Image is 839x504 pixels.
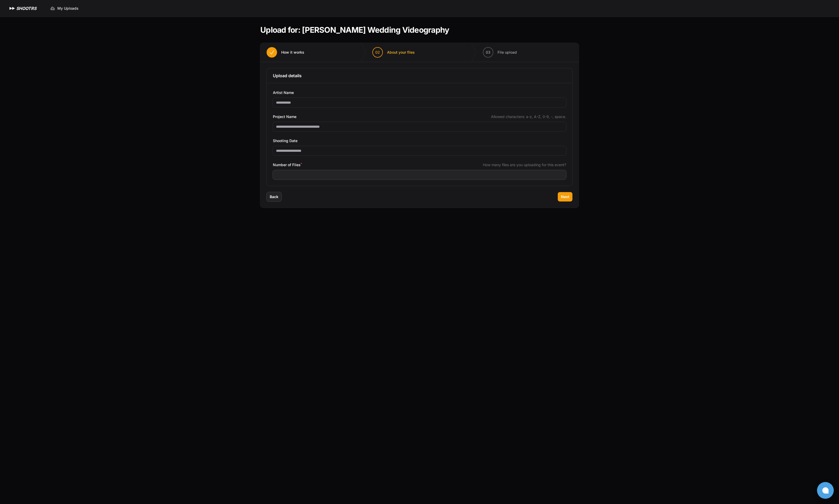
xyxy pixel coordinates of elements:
h3: Upload details [273,72,566,79]
button: 02 About your files [366,43,421,62]
button: Back [267,192,281,201]
span: 02 [375,50,380,55]
span: Artist Name [273,89,294,96]
span: File upload [498,50,517,55]
span: 03 [486,50,490,55]
span: Shooting Date [273,138,297,144]
span: My Uploads [57,6,79,11]
a: SHOOTRS SHOOTRS [8,5,36,12]
span: Back [270,194,278,199]
span: How many files are you uploading for this event? [483,162,566,167]
a: My Uploads [47,4,82,13]
h1: Upload for: [PERSON_NAME] Wedding Videography [260,25,449,35]
button: Open chat window [817,482,834,499]
span: Project Name [273,114,296,120]
span: Allowed characters: a-z, A-Z, 0-9, -, space. [491,114,566,119]
h1: SHOOTRS [16,5,36,12]
button: 03 File upload [477,43,523,62]
img: SHOOTRS [8,5,16,12]
span: Number of Files [273,162,302,168]
button: How it works [260,43,311,62]
button: Next [558,192,572,201]
span: About your files [387,50,415,55]
span: Next [561,194,569,199]
span: How it works [281,50,304,55]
